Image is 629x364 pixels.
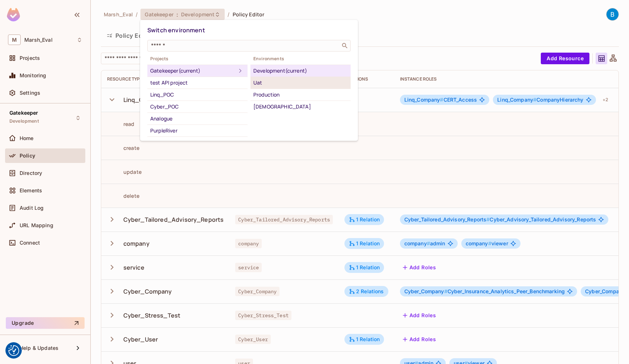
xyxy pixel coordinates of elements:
div: Development (current) [253,66,348,75]
div: test API project [150,78,245,87]
div: Production [253,90,348,99]
div: [DEMOGRAPHIC_DATA] [253,102,348,111]
div: Analogue [150,114,245,123]
span: Environments [250,56,351,62]
div: Uat [253,78,348,87]
span: Switch environment [147,26,205,34]
div: Linq_POC [150,90,245,99]
button: Consent Preferences [8,345,19,356]
div: Cyber_POC [150,102,245,111]
img: Revisit consent button [8,345,19,356]
div: PurpleRiver [150,126,245,135]
div: Gatekeeper (current) [150,66,236,75]
span: Projects [147,56,248,62]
